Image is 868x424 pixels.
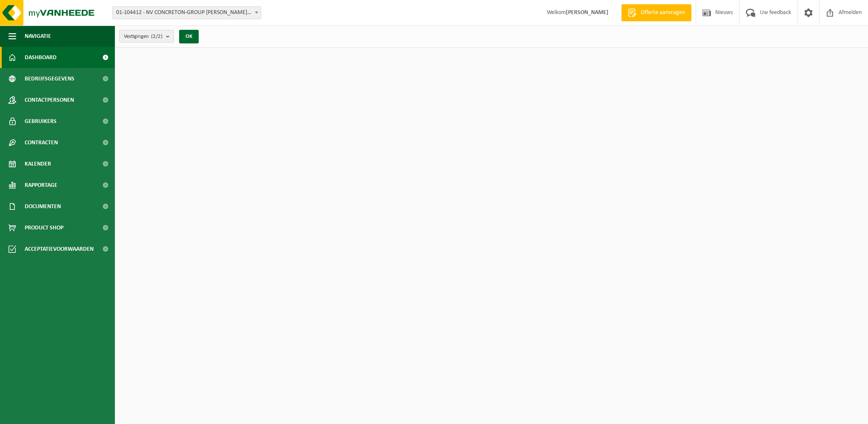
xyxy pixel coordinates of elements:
a: Offerte aanvragen [621,4,691,21]
button: OK [179,30,199,43]
span: Vestigingen [124,30,163,43]
count: (2/2) [151,34,163,39]
span: Acceptatievoorwaarden [25,238,94,260]
span: Gebruikers [25,111,57,132]
span: Documenten [25,196,61,217]
span: Kalender [25,153,51,175]
span: Navigatie [25,26,51,47]
span: Contracten [25,132,58,153]
button: Vestigingen(2/2) [119,30,174,43]
span: Dashboard [25,47,57,68]
span: 01-104412 - NV CONCRETON-GROUP W.NAESSENS - SCHENDELBEKE [113,7,261,19]
span: Contactpersonen [25,89,74,111]
span: Offerte aanvragen [639,9,687,17]
strong: [PERSON_NAME] [566,9,608,16]
span: Product Shop [25,217,63,238]
span: Bedrijfsgegevens [25,68,74,89]
span: 01-104412 - NV CONCRETON-GROUP W.NAESSENS - SCHENDELBEKE [112,6,261,19]
span: Rapportage [25,175,57,196]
